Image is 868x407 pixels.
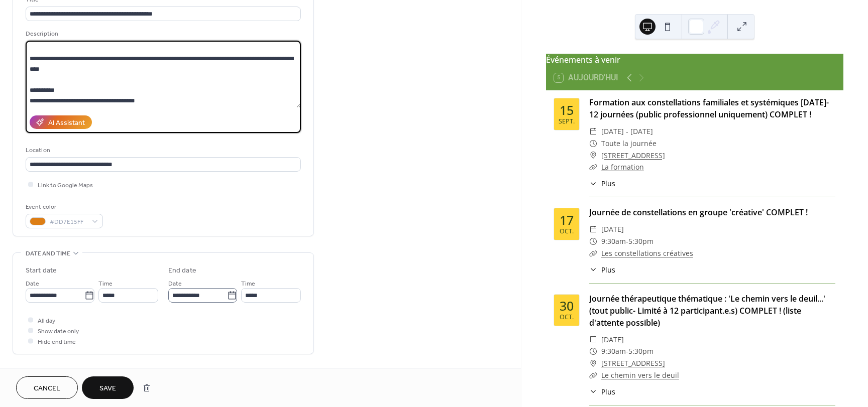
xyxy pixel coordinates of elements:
[589,247,597,259] div: ​
[26,145,299,156] div: Location
[589,386,597,397] div: ​
[589,97,829,120] a: Formation aux constellations familiales et systémiques [DATE]- 12 journées (public professionnel ...
[26,366,79,377] span: Recurring event
[38,337,76,347] span: Hide end time
[16,376,78,399] button: Cancel
[589,334,597,346] div: ​
[589,386,615,397] button: ​Plus
[560,228,574,235] div: oct.
[601,235,626,247] span: 9:30am
[589,178,597,189] div: ​
[26,202,101,212] div: Event color
[560,214,574,226] div: 17
[589,138,597,150] div: ​
[48,118,85,128] div: AI Assistant
[601,162,644,172] a: La formation
[241,279,255,289] span: Time
[626,235,628,247] span: -
[168,279,182,289] span: Date
[589,345,597,357] div: ​
[26,29,299,39] div: Description
[601,264,615,275] span: Plus
[589,264,615,275] button: ​Plus
[601,370,679,380] a: Le chemin vers le deuil
[168,265,196,276] div: End date
[601,386,615,397] span: Plus
[560,300,574,312] div: 30
[560,104,574,116] div: 15
[589,150,597,162] div: ​
[82,376,134,399] button: Save
[589,207,808,218] a: Journée de constellations en groupe 'créative' COMPLET !
[560,314,574,321] div: oct.
[589,223,597,235] div: ​
[589,161,597,173] div: ​
[601,357,665,369] a: [STREET_ADDRESS]
[601,150,665,162] a: [STREET_ADDRESS]
[601,178,615,189] span: Plus
[626,345,628,357] span: -
[601,223,624,235] span: [DATE]
[26,279,39,289] span: Date
[30,115,92,129] button: AI Assistant
[601,334,624,346] span: [DATE]
[38,326,79,337] span: Show date only
[589,264,597,275] div: ​
[589,357,597,369] div: ​
[50,217,87,227] span: #DD7E15FF
[26,265,57,276] div: Start date
[99,383,116,394] span: Save
[98,279,113,289] span: Time
[601,138,657,150] span: Toute la journée
[601,125,653,138] span: [DATE] - [DATE]
[559,118,575,125] div: sept.
[628,235,654,247] span: 5:30pm
[589,125,597,138] div: ​
[546,54,843,66] div: Événements à venir
[601,345,626,357] span: 9:30am
[589,235,597,247] div: ​
[589,369,597,381] div: ​
[26,248,70,259] span: Date and time
[38,316,55,326] span: All day
[38,180,93,191] span: Link to Google Maps
[601,248,693,258] a: Les constellations créatives
[589,293,825,328] a: Journée thérapeutique thématique : 'Le chemin vers le deuil...' (tout public- Limité à 12 partici...
[628,345,654,357] span: 5:30pm
[34,383,60,394] span: Cancel
[589,178,615,189] button: ​Plus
